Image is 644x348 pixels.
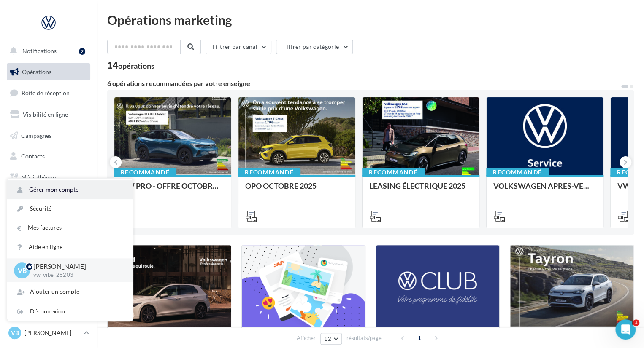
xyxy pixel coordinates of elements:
[107,80,620,87] div: 6 opérations recommandées par votre enseigne
[5,190,92,207] a: Calendrier
[362,168,425,177] div: Recommandé
[320,333,342,345] button: 12
[21,131,51,139] span: Campagnes
[121,182,224,198] div: VW PRO - OFFRE OCTOBRE 25
[486,168,549,177] div: Recommandé
[33,271,119,279] p: vw-vibe-28203
[615,319,636,340] iframe: Intercom live chat
[11,329,19,337] span: VB
[7,199,133,218] a: Sécurité
[23,111,68,118] span: Visibilité en ligne
[18,265,27,275] span: VB
[297,334,316,342] span: Afficher
[7,302,133,321] div: Déconnexion
[22,89,70,96] span: Boîte de réception
[21,174,56,181] span: Médiathèque
[413,331,426,345] span: 1
[7,238,133,257] a: Aide en ligne
[5,106,92,123] a: Visibilité en ligne
[79,48,85,55] div: 2
[21,153,45,160] span: Contacts
[5,147,92,165] a: Contacts
[633,319,639,326] span: 1
[5,238,92,263] a: Campagnes DataOnDemand
[118,62,154,70] div: opérations
[346,334,382,342] span: résultats/page
[5,127,92,145] a: Campagnes
[5,169,92,186] a: Médiathèque
[7,180,133,199] a: Gérer mon compte
[24,329,81,337] p: [PERSON_NAME]
[324,335,331,342] span: 12
[114,168,176,177] div: Recommandé
[5,63,92,81] a: Opérations
[107,13,634,26] div: Opérations marketing
[22,47,57,54] span: Notifications
[33,262,119,271] p: [PERSON_NAME]
[7,282,133,301] div: Ajouter un compte
[5,42,89,60] button: Notifications 2
[369,182,472,198] div: LEASING ÉLECTRIQUE 2025
[5,84,92,102] a: Boîte de réception
[238,168,300,177] div: Recommandé
[7,325,90,341] a: VB [PERSON_NAME]
[107,61,154,70] div: 14
[493,182,596,198] div: VOLKSWAGEN APRES-VENTE
[5,210,92,235] a: PLV et print personnalisable
[7,218,133,237] a: Mes factures
[22,68,51,75] span: Opérations
[206,40,271,54] button: Filtrer par canal
[245,182,348,198] div: OPO OCTOBRE 2025
[276,40,353,54] button: Filtrer par catégorie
